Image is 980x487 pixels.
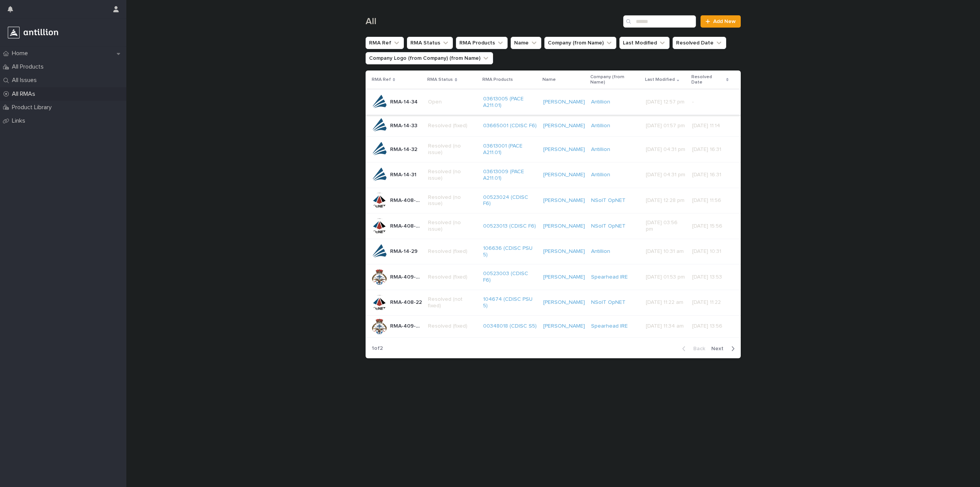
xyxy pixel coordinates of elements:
p: RMA-408-28 [390,221,423,230]
a: [PERSON_NAME] [543,299,585,306]
p: Name [542,75,556,84]
tr: RMA-408-28RMA-408-28 Resolved (no issue)00523013 (CDISC F6) [PERSON_NAME] NSoIT OpNET [DATE] 03:5... [366,213,741,239]
p: RMA Status [427,75,453,84]
tr: RMA-408-22RMA-408-22 Resolved (not fixed)104674 (CDISC PSU 5) [PERSON_NAME] NSoIT OpNET [DATE] 11... [366,290,741,315]
a: [PERSON_NAME] [543,248,585,255]
p: RMA-14-34 [390,97,419,105]
p: Resolved (no issue) [428,169,477,182]
p: All Products [9,63,50,71]
a: 106636 (CDISC PSU 5) [483,245,537,258]
a: Antillion [591,146,610,153]
p: RMA-14-29 [390,247,419,255]
a: 00523013 (CDISC F6) [483,223,536,230]
a: [PERSON_NAME] [543,123,585,129]
a: NSoIT OpNET [591,223,626,230]
p: Resolved (fixed) [428,274,477,280]
a: [PERSON_NAME] [543,172,585,178]
p: RMA-409-26 [390,321,423,330]
p: RMA-14-32 [390,145,419,153]
button: RMA Ref [366,37,404,49]
p: [DATE] 10:31 am [646,248,686,255]
a: 03613009 (PACE A211.01) [483,169,537,182]
p: [DATE] 12:28 pm [646,197,686,204]
a: Antillion [591,123,610,129]
p: [DATE] 11:14 [692,123,728,129]
p: [DATE] 11:22 [692,299,728,306]
tr: RMA-409-26RMA-409-26 Resolved (fixed)00348018 (CDISC S5) [PERSON_NAME] Spearhead IRE [DATE] 11:34... [366,315,741,337]
tr: RMA-14-34RMA-14-34 Open03613005 (PACE A211.01) [PERSON_NAME] Antillion [DATE] 12:57 pm- [366,89,741,115]
p: [DATE] 16:31 [692,146,728,153]
a: [PERSON_NAME] [543,323,585,330]
a: [PERSON_NAME] [543,146,585,153]
a: [PERSON_NAME] [543,274,585,280]
p: [DATE] 12:57 pm [646,99,686,105]
p: Resolved (no issue) [428,194,477,207]
a: 00348018 (CDISC S5) [483,323,537,330]
tr: RMA-409-27RMA-409-27 Resolved (fixed)00523003 (CDISC F6) [PERSON_NAME] Spearhead IRE [DATE] 01:53... [366,264,741,290]
p: [DATE] 11:22 am [646,299,686,306]
a: NSoIT OpNET [591,299,626,306]
p: [DATE] 11:56 [692,197,728,204]
button: Company Logo (from Company) (from Name) [366,52,493,64]
p: [DATE] 15:56 [692,223,728,230]
button: Last Modified [619,37,670,49]
a: [PERSON_NAME] [543,99,585,105]
p: Home [9,50,34,57]
p: [DATE] 03:56 pm [646,220,686,233]
a: Spearhead IRE [591,323,628,330]
a: Antillion [591,248,610,255]
input: Search [623,15,696,28]
p: Links [9,117,31,125]
a: Add New [701,15,741,28]
button: Company (from Name) [544,37,616,49]
p: Resolved (fixed) [428,248,477,255]
a: Spearhead IRE [591,274,628,280]
span: Back [689,346,705,351]
img: r3a3Z93SSpeN6cOOTyqw [6,25,60,40]
a: 03613005 (PACE A211.01) [483,96,537,109]
p: Resolved (fixed) [428,323,477,330]
p: Resolved (not fixed) [428,296,477,309]
button: Name [511,37,541,49]
a: NSoIT OpNET [591,197,626,204]
p: [DATE] 13:53 [692,274,728,280]
p: Resolved (fixed) [428,123,477,129]
a: 00523024 (CDISC F6) [483,194,537,207]
a: Antillion [591,99,610,105]
p: RMA-14-33 [390,121,419,129]
button: Resolved Date [673,37,726,49]
p: All Issues [9,77,43,84]
tr: RMA-14-32RMA-14-32 Resolved (no issue)03613001 (PACE A211.01) [PERSON_NAME] Antillion [DATE] 04:3... [366,137,741,162]
tr: RMA-14-33RMA-14-33 Resolved (fixed)03665001 (CDISC F6) [PERSON_NAME] Antillion [DATE] 01:57 pm[DA... [366,115,741,137]
a: 00523003 (CDISC F6) [483,271,537,284]
p: [DATE] 04:31 pm [646,146,686,153]
a: [PERSON_NAME] [543,223,585,230]
a: [PERSON_NAME] [543,197,585,204]
h1: All [366,16,620,27]
tr: RMA-14-29RMA-14-29 Resolved (fixed)106636 (CDISC PSU 5) [PERSON_NAME] Antillion [DATE] 10:31 am[D... [366,239,741,264]
p: RMA-409-27 [390,272,423,280]
button: RMA Status [407,37,453,49]
a: Antillion [591,172,610,178]
button: Next [708,345,741,352]
button: RMA Products [456,37,508,49]
tr: RMA-408-30RMA-408-30 Resolved (no issue)00523024 (CDISC F6) [PERSON_NAME] NSoIT OpNET [DATE] 12:2... [366,188,741,213]
p: Product Library [9,104,58,111]
tr: RMA-14-31RMA-14-31 Resolved (no issue)03613009 (PACE A211.01) [PERSON_NAME] Antillion [DATE] 04:3... [366,162,741,188]
p: Resolved Date [691,73,724,87]
p: RMA Products [482,75,513,84]
p: RMA-14-31 [390,170,418,178]
p: RMA-408-30 [390,196,423,204]
p: [DATE] 01:53 pm [646,274,686,280]
a: 03665001 (CDISC F6) [483,123,537,129]
p: [DATE] 04:31 pm [646,172,686,178]
p: Open [428,99,477,105]
p: - [692,99,728,105]
button: Back [676,345,708,352]
p: RMA-408-22 [390,298,423,306]
span: Next [711,346,728,351]
p: Resolved (no issue) [428,143,477,156]
p: [DATE] 13:56 [692,323,728,330]
p: [DATE] 10:31 [692,248,728,255]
